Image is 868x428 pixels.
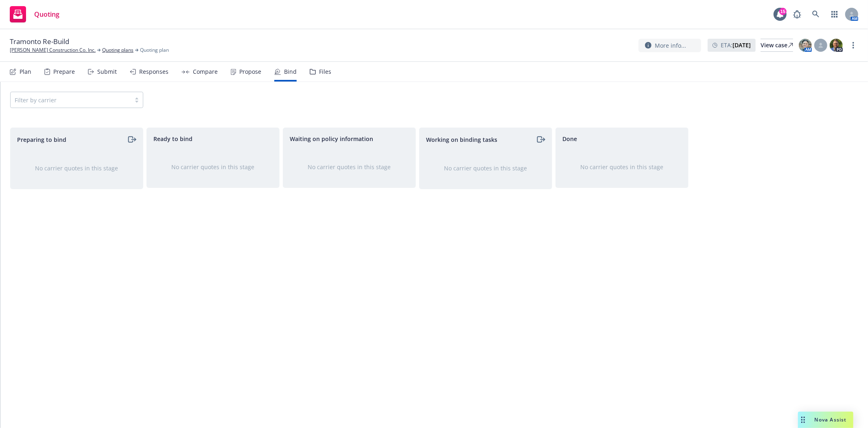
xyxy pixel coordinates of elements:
span: More info... [655,41,686,50]
a: moveRight [127,135,136,144]
a: Quoting [7,3,63,26]
span: Working on binding tasks [426,135,497,144]
span: Quoting plan [140,46,169,54]
span: ETA : [721,41,751,49]
a: Switch app [826,6,843,22]
div: Prepare [53,68,75,75]
img: photo [799,39,812,52]
div: Plan [20,68,31,75]
div: Drag to move [798,412,808,428]
span: Preparing to bind [17,135,66,144]
span: Quoting [34,11,59,18]
span: Ready to bind [153,135,192,143]
button: Nova Assist [798,412,853,428]
a: Report a Bug [789,6,805,22]
a: [PERSON_NAME] Construction Co. Inc. [10,46,96,54]
div: View case [761,39,793,51]
span: Waiting on policy information [290,135,373,143]
a: View case [761,39,793,52]
div: Propose [239,68,261,75]
a: more [848,40,858,50]
div: No carrier quotes in this stage [569,163,675,171]
button: More info... [638,39,701,52]
a: Search [808,6,824,22]
strong: [DATE] [732,41,751,49]
span: Tramonto Re-Build [10,37,69,46]
div: 15 [779,8,787,15]
a: moveRight [536,135,545,144]
span: Done [562,135,577,143]
span: Nova Assist [815,416,847,423]
div: Responses [139,68,168,75]
div: No carrier quotes in this stage [24,164,130,172]
div: No carrier quotes in this stage [160,163,266,171]
img: photo [830,39,843,52]
a: Quoting plans [102,46,133,54]
div: Files [319,68,331,75]
div: No carrier quotes in this stage [433,164,539,172]
div: No carrier quotes in this stage [296,163,402,171]
div: Submit [97,68,117,75]
div: Compare [193,68,218,75]
div: Bind [284,68,297,75]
